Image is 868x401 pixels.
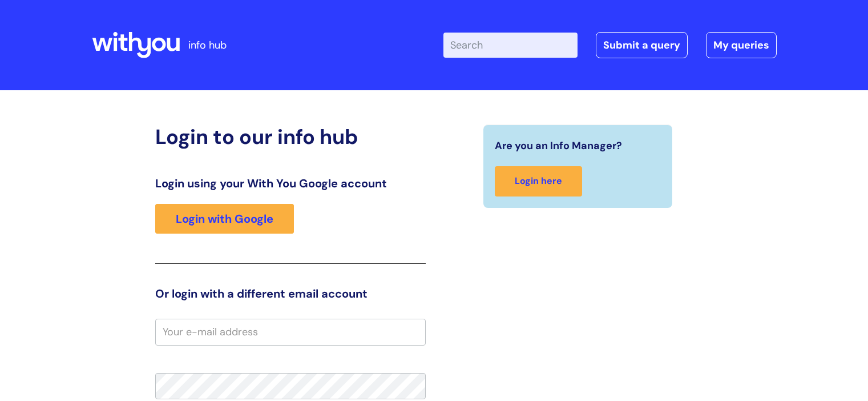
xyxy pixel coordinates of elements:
[155,319,426,345] input: Your e-mail address
[706,32,777,58] a: My queries
[155,204,294,234] a: Login with Google
[188,36,227,54] p: info hub
[495,137,622,155] span: Are you an Info Manager?
[155,177,426,190] h3: Login using your With You Google account
[155,125,426,149] h2: Login to our info hub
[155,287,426,300] h3: Or login with a different email account
[443,33,578,58] input: Search
[495,166,582,197] a: Login here
[596,32,688,58] a: Submit a query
